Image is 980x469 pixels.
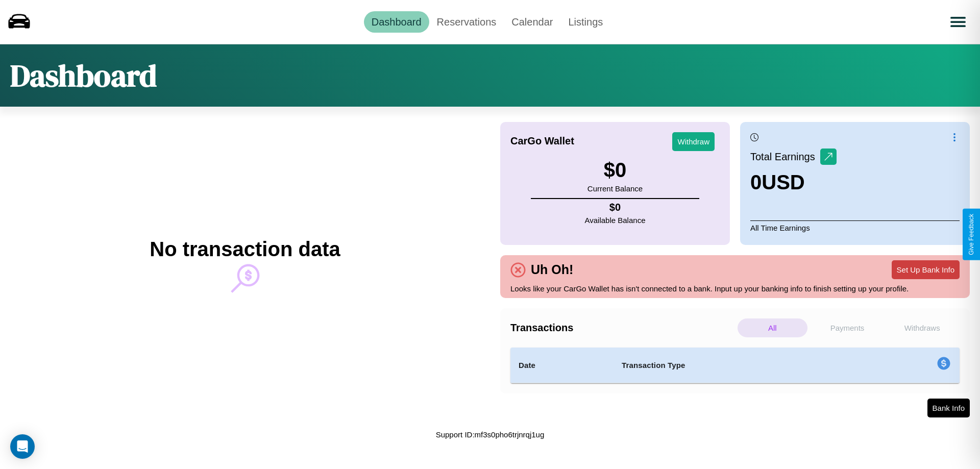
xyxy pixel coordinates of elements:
[510,282,960,295] p: Looks like your CarGo Wallet has isn't connected to a bank. Input up your banking info to finish ...
[587,159,643,182] h3: $ 0
[813,318,883,337] p: Payments
[927,399,970,417] button: Bank Info
[10,434,35,459] div: Open Intercom Messenger
[504,11,560,33] a: Calendar
[738,318,807,337] p: All
[519,359,605,372] h4: Date
[968,214,975,255] div: Give Feedback
[585,213,646,227] p: Available Balance
[892,260,960,279] button: Set Up Bank Info
[750,171,837,194] h3: 0 USD
[150,238,340,261] h2: No transaction data
[510,322,735,334] h4: Transactions
[887,318,957,337] p: Withdraws
[436,428,545,441] p: Support ID: mf3s0pho6trjnrqj1ug
[10,55,157,96] h1: Dashboard
[585,202,646,213] h4: $ 0
[364,11,429,33] a: Dashboard
[526,262,578,277] h4: Uh Oh!
[672,132,715,151] button: Withdraw
[944,8,972,36] button: Open menu
[622,359,853,372] h4: Transaction Type
[560,11,610,33] a: Listings
[429,11,504,33] a: Reservations
[510,135,574,147] h4: CarGo Wallet
[510,348,960,383] table: simple table
[750,147,820,166] p: Total Earnings
[587,182,643,195] p: Current Balance
[750,220,960,235] p: All Time Earnings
